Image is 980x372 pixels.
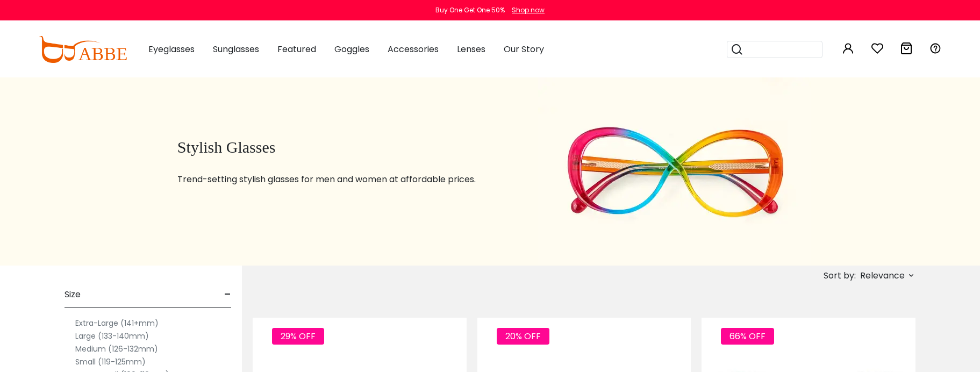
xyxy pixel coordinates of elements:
span: 20% OFF [497,328,549,345]
span: Size [65,282,81,307]
img: abbeglasses.com [39,36,127,63]
label: Small (119-125mm) [75,355,146,368]
p: Trend-setting stylish glasses for men and women at affordable prices. [177,173,511,186]
div: Shop now [512,5,545,15]
span: Sort by: [824,269,856,282]
h1: Stylish Glasses [177,138,511,157]
span: Featured [277,43,316,55]
span: Relevance [860,266,905,285]
span: Goggles [334,43,369,55]
span: Eyeglasses [148,43,195,55]
span: Accessories [388,43,439,55]
span: - [224,282,231,307]
label: Extra-Large (141+mm) [75,317,159,330]
span: Sunglasses [213,43,259,55]
a: Shop now [506,5,545,15]
div: Buy One Get One 50% [435,5,505,15]
span: 66% OFF [721,328,774,345]
span: Lenses [457,43,485,55]
img: stylish glasses [538,77,811,266]
label: Large (133-140mm) [75,330,149,342]
span: 29% OFF [272,328,324,345]
span: Our Story [504,43,544,55]
label: Medium (126-132mm) [75,342,158,355]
